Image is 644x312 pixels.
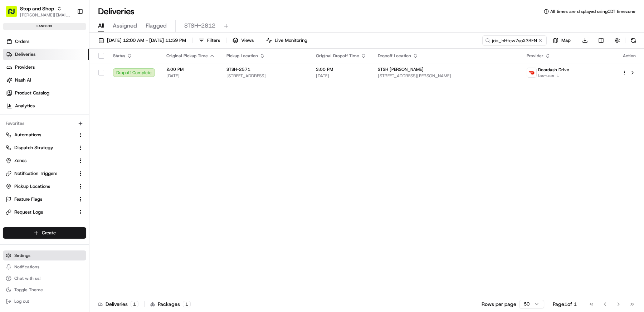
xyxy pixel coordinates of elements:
div: 💻 [60,160,66,166]
button: Toggle Theme [3,285,86,295]
span: Notification Triggers [14,170,57,177]
button: Views [229,35,257,45]
span: Create [42,230,56,236]
a: Product Catalog [3,87,89,99]
button: Request Logs [3,206,86,218]
button: Notification Triggers [3,168,86,179]
div: 1 [183,301,191,307]
span: Pickup Location [226,53,258,59]
img: 4037041995827_4c49e92c6e3ed2e3ec13_72.png [15,68,28,81]
span: Stop and Shop [20,5,54,12]
span: Notifications [14,264,39,270]
button: Chat with us! [3,273,86,283]
button: Automations [3,129,86,141]
input: Clear [19,46,118,53]
span: Product Catalog [15,90,49,96]
button: [DATE] 12:00 AM - [DATE] 11:59 PM [95,35,189,45]
span: Orders [15,38,29,45]
a: Request Logs [6,209,75,215]
span: Views [241,37,254,44]
button: Settings [3,250,86,260]
span: Doordash Drive [538,67,569,73]
button: Dispatch Strategy [3,142,86,153]
div: Start new chat [32,68,117,75]
a: Notification Triggers [6,170,75,177]
span: [PERSON_NAME] [22,130,58,136]
span: [DATE] [166,73,215,79]
span: • [59,111,62,116]
span: Provider [527,53,543,59]
span: Analytics [15,103,35,109]
span: STSH-2571 [226,67,250,72]
a: Zones [6,157,75,164]
a: Nash AI [3,74,89,86]
span: Providers [15,64,35,70]
a: Deliveries [3,49,89,60]
img: Nash [7,7,21,21]
span: Nash AI [15,77,31,83]
span: [DATE] [316,73,366,79]
span: Knowledge Base [14,160,55,167]
button: Live Monitoring [263,35,311,45]
a: 📗Knowledge Base [4,157,58,170]
div: Deliveries [98,301,138,308]
a: Powered byPylon [50,177,87,182]
div: Page 1 of 1 [553,301,577,308]
span: All [98,21,104,30]
div: 📗 [7,160,13,166]
span: Flagged [146,21,167,30]
button: Stop and Shop[PERSON_NAME][EMAIL_ADDRESS][DOMAIN_NAME] [3,3,74,20]
button: Map [550,35,574,45]
span: [DATE] 12:00 AM - [DATE] 11:59 PM [107,37,186,44]
span: [STREET_ADDRESS][PERSON_NAME] [378,73,516,79]
p: Rows per page [482,301,516,308]
span: API Documentation [68,160,115,167]
span: Status [113,53,125,59]
input: Type to search [482,35,547,45]
span: Assigned [113,21,137,30]
div: We're available if you need us! [32,75,98,81]
div: sandbox [3,23,86,30]
button: See all [111,91,130,100]
button: Pickup Locations [3,181,86,192]
a: Feature Flags [6,196,75,203]
img: doordash_logo_v2.png [527,68,536,77]
div: 1 [131,301,138,307]
span: Deliveries [15,51,35,58]
span: Feature Flags [14,196,42,203]
span: Toggle Theme [14,287,43,293]
img: Ami Wang [7,123,19,135]
button: Log out [3,296,86,306]
button: Feature Flags [3,194,86,205]
a: 💻API Documentation [58,157,118,170]
span: Dropoff Location [378,53,411,59]
span: All times are displayed using CDT timezone [550,9,635,14]
button: Start new chat [122,70,130,79]
div: Packages [150,301,191,308]
a: Automations [6,132,75,138]
span: Filters [207,37,220,44]
span: STSH-2812 [184,21,215,30]
span: 3:00 PM [316,67,366,72]
span: Log out [14,298,29,304]
button: Refresh [628,35,638,45]
span: tas-user t. [538,73,569,78]
span: Automations [14,132,41,138]
button: [PERSON_NAME][EMAIL_ADDRESS][DOMAIN_NAME] [20,12,71,18]
span: Request Logs [14,209,43,215]
span: Live Monitoring [275,37,307,44]
span: Settings [14,253,30,258]
button: Zones [3,155,86,166]
span: • [59,130,62,136]
p: Welcome 👋 [7,28,130,40]
a: Pickup Locations [6,183,75,190]
h1: Deliveries [98,6,135,17]
span: 2:00 PM [166,67,215,72]
div: Favorites [3,118,86,129]
img: 1736555255976-a54dd68f-1ca7-489b-9aae-adbdc363a1c4 [7,68,20,81]
div: Action [622,53,637,59]
span: [PERSON_NAME] [22,111,58,116]
a: Dispatch Strategy [6,145,75,151]
a: Analytics [3,100,89,112]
